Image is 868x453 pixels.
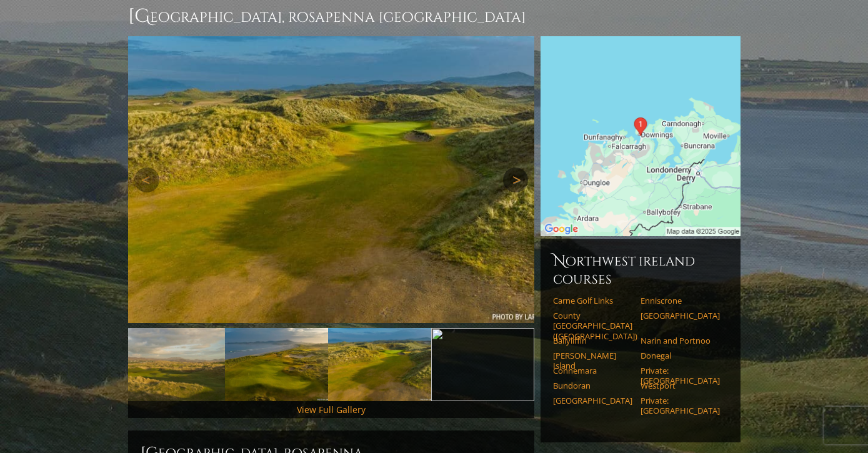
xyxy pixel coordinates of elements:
a: Previous [134,167,159,192]
a: [GEOGRAPHIC_DATA] [553,396,632,406]
a: Ballyliffin [553,336,632,346]
a: [GEOGRAPHIC_DATA] [641,311,720,321]
a: View Full Gallery [297,404,366,416]
a: [PERSON_NAME] Island [553,351,632,371]
a: Donegal [641,351,720,361]
a: Bundoran [553,381,632,391]
a: Connemara [553,366,632,376]
a: Narin and Portnoo [641,336,720,346]
h1: [GEOGRAPHIC_DATA], Rosapenna [GEOGRAPHIC_DATA] [128,4,741,29]
a: Private: [GEOGRAPHIC_DATA] [641,366,720,386]
a: Carne Golf Links [553,296,632,306]
a: Westport [641,381,720,391]
img: Google Map of Rosapenna, F92 PN73, Co. Donegal, Ireland [541,36,741,236]
a: County [GEOGRAPHIC_DATA] ([GEOGRAPHIC_DATA]) [553,311,632,341]
a: Enniscrone [641,296,720,306]
h6: Northwest Ireland Courses [553,251,728,288]
a: Next [503,167,528,192]
a: Private: [GEOGRAPHIC_DATA] [641,396,720,416]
